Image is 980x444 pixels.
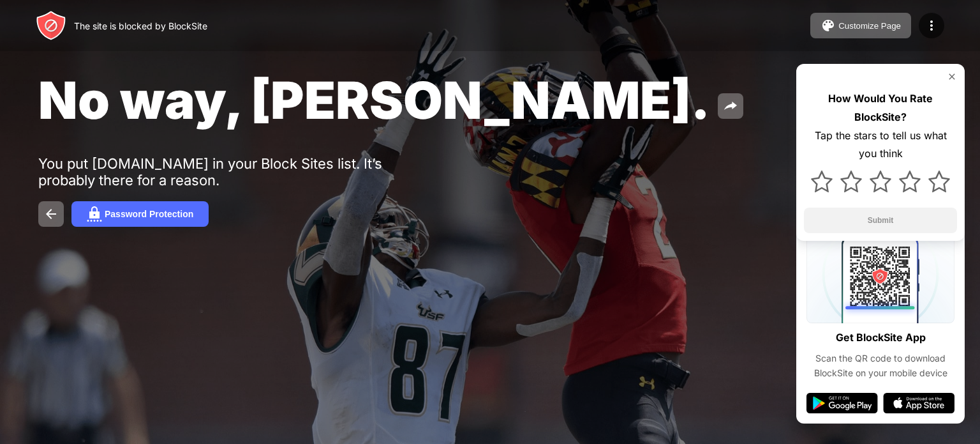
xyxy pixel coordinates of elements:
img: share.svg [723,98,738,114]
img: app-store.svg [883,393,954,413]
img: rate-us-close.svg [947,72,957,82]
div: Customize Page [838,21,901,31]
button: Submit [804,208,957,233]
img: password.svg [87,206,102,222]
img: star.svg [928,171,950,192]
span: No way, [PERSON_NAME]. [38,69,710,131]
img: pallet.svg [820,18,836,33]
div: How Would You Rate BlockSite? [804,89,957,126]
img: google-play.svg [806,393,878,413]
img: star.svg [870,171,891,192]
img: star.svg [899,171,921,192]
div: The site is blocked by BlockSite [74,20,207,31]
img: header-logo.svg [36,10,66,41]
div: Scan the QR code to download BlockSite on your mobile device [806,351,954,380]
img: star.svg [840,171,862,192]
div: Tap the stars to tell us what you think [804,126,957,164]
img: menu-icon.svg [924,18,939,33]
img: back.svg [43,206,59,222]
iframe: Banner [38,283,340,429]
div: You put [DOMAIN_NAME] in your Block Sites list. It’s probably there for a reason. [38,155,433,188]
img: star.svg [811,171,833,192]
div: Password Protection [105,209,193,219]
div: Get BlockSite App [836,328,926,347]
button: Customize Page [810,13,911,38]
button: Password Protection [71,201,209,227]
